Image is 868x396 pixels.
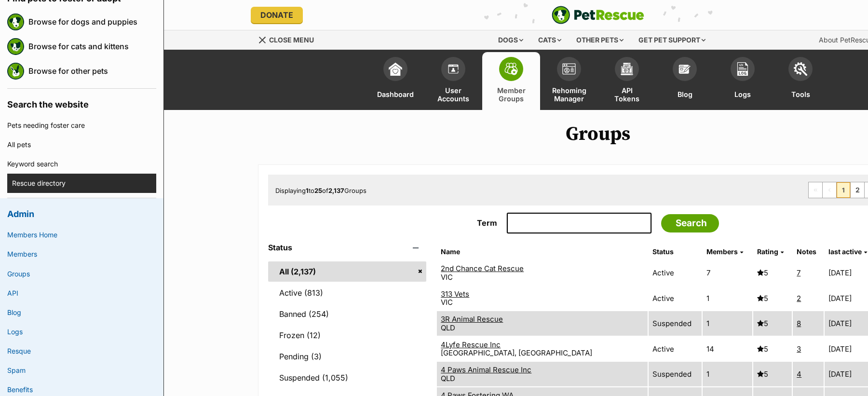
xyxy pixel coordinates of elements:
[649,260,701,285] td: Active
[258,30,321,48] a: Menu
[757,247,778,256] span: Rating
[714,52,772,110] a: Logs
[7,38,24,55] img: petrescue logo
[366,52,424,110] a: Dashboard
[823,182,836,198] span: Previous page
[482,52,540,110] a: Member Groups
[447,62,460,76] img: members-icon-d6bcda0bfb97e5ba05b48644448dc2971f67d37433e5abca221da40c41542bd5.svg
[661,214,719,232] input: Search
[552,86,586,103] span: Rehoming Manager
[7,303,156,322] a: Blog
[7,225,156,245] a: Members Home
[793,244,824,259] th: Notes
[753,362,792,386] td: 5
[734,86,751,103] span: Logs
[797,369,801,379] a: 4
[28,61,156,81] a: Browse for other pets
[703,260,753,285] td: 7
[753,311,792,336] td: 5
[649,337,701,361] td: Active
[28,36,156,56] a: Browse for cats and kittens
[753,337,792,361] td: 5
[441,314,503,324] a: 3R Animal Rescue
[504,63,518,75] img: team-members-icon-5396bd8760b3fe7c0b43da4ab00e1e3bb1a5d9ba89233759b79545d2d3fc5d0d.svg
[491,30,530,50] div: Dogs
[268,283,426,303] a: Active (813)
[28,12,156,32] a: Browse for dogs and puppies
[703,337,753,361] td: 14
[649,362,701,386] td: Suspended
[791,86,810,103] span: Tools
[753,260,792,285] td: 5
[441,365,531,374] a: 4 Paws Animal Rescue Inc
[837,182,850,198] span: Page 1
[268,261,426,282] a: All (2,137)
[7,284,156,303] a: API
[494,86,528,103] span: Member Groups
[268,368,426,388] a: Suspended (1,055)
[275,187,366,194] span: Displaying to of Groups
[436,86,470,103] span: User Accounts
[7,63,24,80] img: petrescue logo
[797,294,801,303] a: 2
[828,247,867,256] a: last active
[7,154,156,174] a: Keyword search
[7,135,156,154] a: All pets
[477,218,497,228] span: translation missing: en.admin.groups.groups.search.term
[703,311,753,336] td: 1
[620,62,634,76] img: api-icon-849e3a9e6f871e3acf1f60245d25b4cd0aad652aa5f5372336901a6a67317bd8.svg
[540,52,598,110] a: Rehoming Manager
[797,344,801,354] a: 3
[269,36,314,44] span: Close menu
[809,182,822,198] span: First page
[632,30,712,50] div: Get pet support
[377,86,414,103] span: Dashboard
[706,247,738,256] span: Members
[706,247,743,256] a: Members
[251,7,303,23] a: Donate
[437,286,648,311] td: VIC
[441,340,501,349] a: 4Lyfe Rescue Inc
[610,86,644,103] span: API Tokens
[437,337,648,361] td: [GEOGRAPHIC_DATA], [GEOGRAPHIC_DATA]
[552,6,644,24] a: PetRescue
[268,346,426,367] a: Pending (3)
[649,286,701,311] td: Active
[656,52,714,110] a: Blog
[314,187,322,194] strong: 25
[794,62,807,76] img: tools-icon-677f8b7d46040df57c17cb185196fc8e01b2b03676c49af7ba82c462532e62ee.svg
[441,289,469,299] a: 313 Vets
[736,62,749,76] img: logs-icon-5bf4c29380941ae54b88474b1138927238aebebbc450bc62c8517511492d5a22.svg
[7,245,156,264] a: Members
[678,62,692,76] img: blogs-icon-e71fceff818bbaa76155c998696f2ea9b8fc06abc828b24f45ee82a475c2fd99.svg
[678,86,692,103] span: Blog
[12,174,156,193] a: Rescue directory
[7,322,156,341] a: Logs
[268,304,426,324] a: Banned (254)
[772,52,829,110] a: Tools
[7,341,156,361] a: Resque
[851,182,864,198] a: Page 2
[437,244,648,259] th: Name
[328,187,344,194] strong: 2,137
[649,244,701,259] th: Status
[797,319,801,328] a: 8
[570,30,630,50] div: Other pets
[7,14,24,30] img: petrescue logo
[7,361,156,380] a: Spam
[753,286,792,311] td: 5
[531,30,568,50] div: Cats
[552,6,644,24] img: logo-e224e6f780fb5917bec1dbf3a21bbac754714ae5b6737aabdf751b685950b380.svg
[7,116,156,135] a: Pets needing foster care
[797,268,800,277] a: 7
[703,286,753,311] td: 1
[7,198,156,225] h4: Admin
[649,311,701,336] td: Suspended
[828,247,862,256] span: last active
[437,311,648,336] td: QLD
[7,89,156,116] h4: Search the website
[424,52,482,110] a: User Accounts
[389,62,402,76] img: dashboard-icon-eb2f2d2d3e046f16d808141f083e7271f6b2e854fb5c12c21221c1fb7104beca.svg
[437,260,648,285] td: VIC
[703,362,753,386] td: 1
